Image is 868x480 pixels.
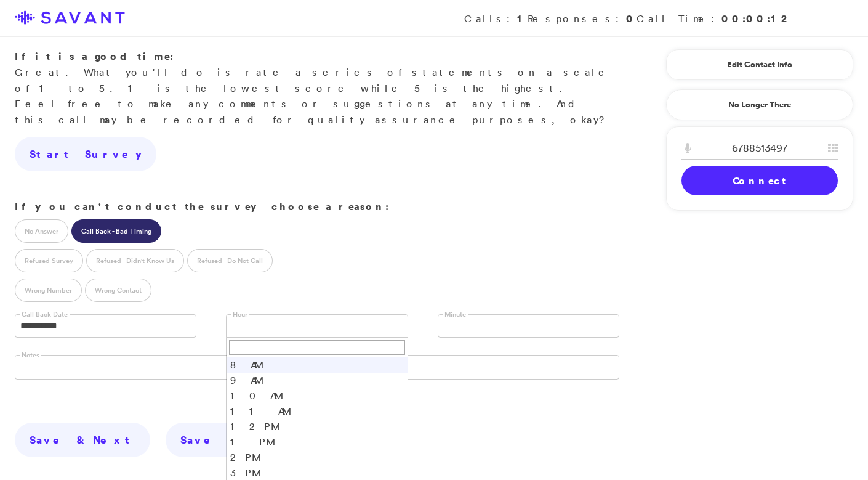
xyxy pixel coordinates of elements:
[15,279,82,302] label: Wrong Number
[86,249,184,272] label: Refused - Didn't Know Us
[681,55,838,75] a: Edit Contact Info
[15,219,68,243] label: No Answer
[227,450,407,465] li: 2 PM
[231,310,249,319] label: Hour
[227,388,407,404] li: 10 AM
[227,434,407,450] li: 1 PM
[681,166,838,195] a: Connect
[15,49,619,128] p: Great. What you'll do is rate a series of statements on a scale of 1 to 5. 1 is the lowest score ...
[517,12,528,25] strong: 1
[20,310,70,319] label: Call Back Date
[626,12,637,25] strong: 0
[15,249,83,272] label: Refused Survey
[166,423,347,457] a: Save & Clock Out
[20,351,41,360] label: Notes
[15,49,174,63] strong: If it is a good time:
[85,279,151,302] label: Wrong Contact
[227,404,407,419] li: 11 AM
[443,310,468,319] label: Minute
[666,89,853,120] a: No Longer There
[227,373,407,388] li: 9 AM
[721,12,792,25] strong: 00:00:12
[71,219,161,243] label: Call Back - Bad Timing
[15,137,156,171] a: Start Survey
[15,200,389,213] strong: If you can't conduct the survey choose a reason:
[15,423,150,457] a: Save & Next
[227,419,407,434] li: 12 PM
[187,249,273,272] label: Refused - Do Not Call
[227,357,407,373] li: 8 AM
